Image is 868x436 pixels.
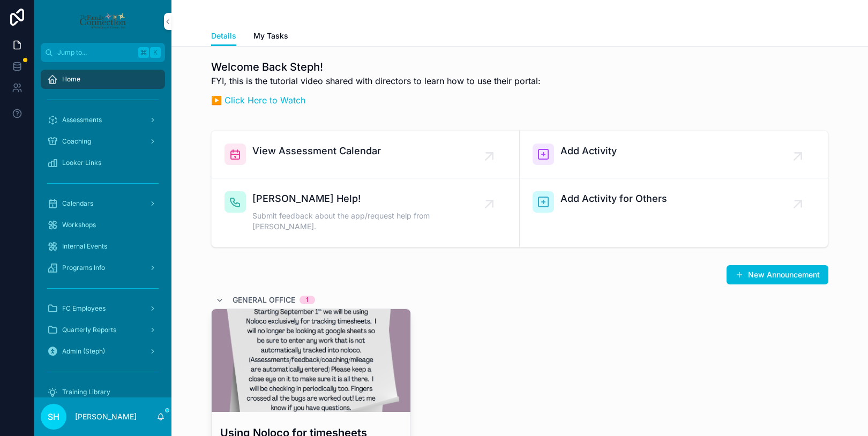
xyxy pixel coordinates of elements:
[41,43,165,62] button: Jump to...K
[62,199,93,208] span: Calendars
[560,191,667,206] span: Add Activity for Others
[41,342,165,361] a: Admin (Steph)
[41,258,165,277] a: Programs Info
[57,48,134,57] span: Jump to...
[34,62,171,397] div: scrollable content
[41,153,165,172] a: Looker Links
[62,221,96,229] span: Workshops
[62,304,106,313] span: FC Employees
[727,265,828,284] button: New Announcement
[212,178,520,247] a: [PERSON_NAME] Help!Submit feedback about the app/request help from [PERSON_NAME].
[211,31,236,41] span: Details
[62,347,105,356] span: Admin (Steph)
[212,309,410,412] div: announce--use-noloco.png
[62,116,102,124] span: Assessments
[41,237,165,256] a: Internal Events
[41,299,165,318] a: FC Employees
[62,326,116,334] span: Quarterly Reports
[41,215,165,235] a: Workshops
[62,137,91,146] span: Coaching
[252,191,489,206] span: [PERSON_NAME] Help!
[252,144,381,159] span: View Assessment Calendar
[62,264,105,272] span: Programs Info
[41,132,165,151] a: Coaching
[211,59,541,74] h1: Welcome Back Steph!
[41,70,165,89] a: Home
[41,382,165,402] a: Training Library
[41,320,165,340] a: Quarterly Reports
[233,295,295,305] span: General Office
[253,31,288,41] span: My Tasks
[520,178,828,247] a: Add Activity for Others
[211,74,541,87] p: FYI, this is the tutorial video shared with directors to learn how to use their portal:
[62,75,80,84] span: Home
[151,48,160,57] span: K
[62,388,110,396] span: Training Library
[41,110,165,130] a: Assessments
[211,95,305,106] a: ▶️ Click Here to Watch
[48,410,59,423] span: SH
[41,194,165,213] a: Calendars
[252,211,489,232] span: Submit feedback about the app/request help from [PERSON_NAME].
[212,131,520,178] a: View Assessment Calendar
[79,13,126,30] img: App logo
[520,131,828,178] a: Add Activity
[75,411,137,422] p: [PERSON_NAME]
[211,26,236,47] a: Details
[253,26,288,48] a: My Tasks
[306,296,309,304] div: 1
[560,144,617,159] span: Add Activity
[62,159,101,167] span: Looker Links
[62,242,107,251] span: Internal Events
